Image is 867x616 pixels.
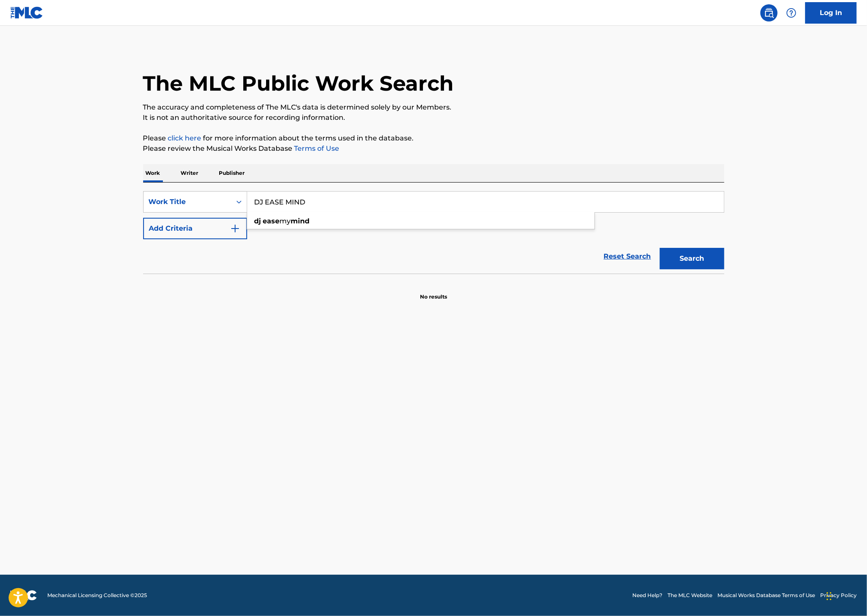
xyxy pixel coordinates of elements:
span: my [280,217,291,225]
a: Terms of Use [293,144,340,152]
img: search [764,8,774,18]
div: Chatwidget [824,575,867,616]
img: help [786,8,797,18]
p: Publisher [217,164,248,182]
p: Please for more information about the terms used in the database. [143,133,724,143]
a: Need Help? [632,592,662,599]
a: Privacy Policy [820,592,857,599]
span: Mechanical Licensing Collective © 2025 [47,592,147,599]
a: The MLC Website [668,592,712,599]
a: Reset Search [600,247,656,266]
p: The accuracy and completeness of The MLC's data is determined solely by our Members. [143,102,724,113]
button: Search [660,248,724,269]
form: Search Form [143,191,724,274]
img: logo [10,590,37,601]
strong: ease [263,217,280,225]
a: Musical Works Database Terms of Use [717,592,815,599]
p: Please review the Musical Works Database [143,143,724,154]
img: MLC Logo [10,6,43,19]
iframe: Chat Widget [824,575,867,616]
div: Work Title [149,197,226,207]
div: Help [783,4,800,21]
img: 9d2ae6d4665cec9f34b9.svg [230,223,240,234]
p: No results [420,283,447,301]
p: Work [143,164,163,182]
p: It is not an authoritative source for recording information. [143,113,724,123]
strong: mind [291,217,310,225]
a: Log In [805,2,857,24]
a: Public Search [760,4,778,21]
button: Add Criteria [143,218,247,239]
h1: The MLC Public Work Search [143,70,454,96]
p: Writer [178,164,201,182]
strong: dj [254,217,261,225]
a: click here [168,134,202,142]
div: Slepen [827,583,832,609]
